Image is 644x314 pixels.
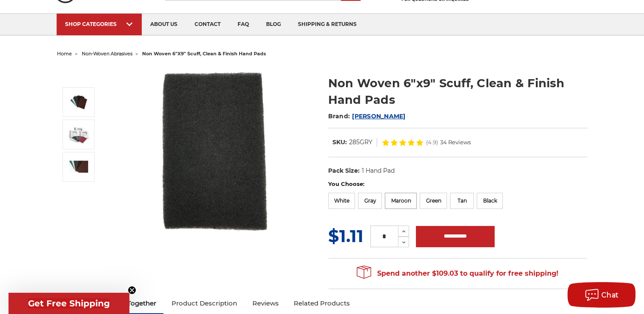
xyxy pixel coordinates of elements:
img: Non Woven 6"x9" Scuff, Clean & Finish Hand Pads [68,124,89,145]
span: Brand: [328,112,350,120]
label: You Choose: [328,180,587,188]
a: shipping & returns [289,14,365,35]
button: Chat [567,282,635,308]
dd: 1 Hand Pad [361,166,394,175]
img: Non Woven 6"x9" Scuff, Clean & Finish Hand Pads [68,91,89,113]
a: Related Products [286,294,358,313]
img: Non Woven 6"x9" Scuff, Clean & Finish Hand Pads [68,159,89,175]
button: Close teaser [128,286,136,294]
span: Chat [601,291,619,299]
a: non-woven abrasives [82,51,132,57]
span: Get Free Shipping [28,298,110,308]
span: non woven 6"x9" scuff, clean & finish hand pads [142,51,266,57]
a: Reviews [244,294,286,313]
a: about us [142,14,186,35]
dt: SKU: [332,138,347,147]
a: blog [258,14,289,35]
a: contact [186,14,229,35]
div: Get Free ShippingClose teaser [9,293,129,314]
img: Non Woven 6"x9" Scuff, Clean & Finish Hand Pads [130,66,300,236]
a: [PERSON_NAME] [352,112,405,120]
a: faq [229,14,258,35]
dd: 285GRY [349,138,372,147]
h1: Non Woven 6"x9" Scuff, Clean & Finish Hand Pads [328,75,587,108]
span: (4.9) [426,140,438,145]
a: Product Description [163,294,244,313]
span: $1.11 [328,226,364,246]
span: Spend another $109.03 to qualify for free shipping! [357,269,558,277]
a: home [57,51,72,57]
span: 34 Reviews [440,140,471,145]
dt: Pack Size: [328,166,360,175]
div: SHOP CATEGORIES [65,21,133,27]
